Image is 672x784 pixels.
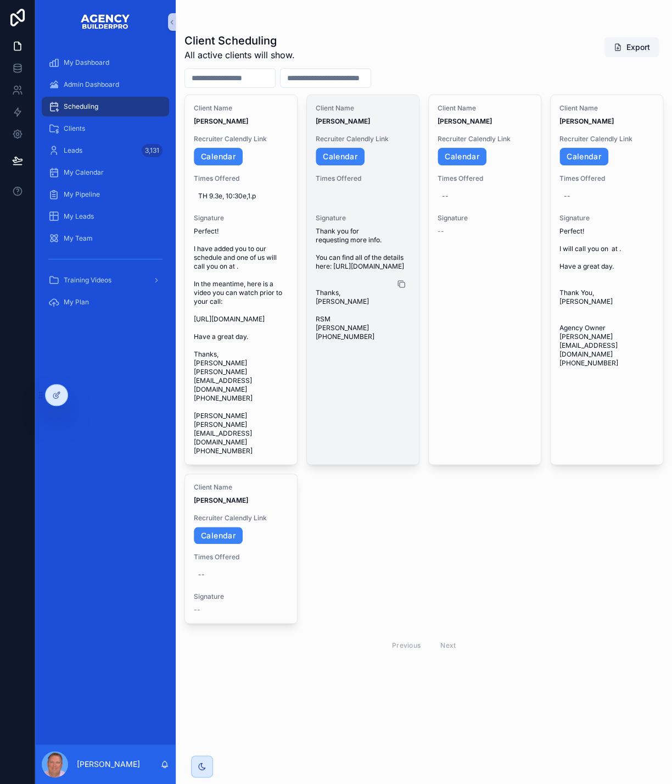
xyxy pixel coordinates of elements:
[194,214,288,223] span: Signature
[64,58,109,67] span: My Dashboard
[64,102,98,111] span: Scheduling
[64,168,104,177] span: My Calendar
[42,75,169,94] a: Admin Dashboard
[316,117,370,125] strong: [PERSON_NAME]
[184,474,298,624] a: Client Name[PERSON_NAME]Recruiter Calendly LinkCalendarTimes Offered--Signature--
[559,174,654,183] span: Times Offered
[35,44,176,328] div: scrollable content
[64,212,94,221] span: My Leads
[184,94,298,465] a: Client Name[PERSON_NAME]Recruiter Calendly LinkCalendarTimes OfferedTH 9.3e, 10:30e,1.pSignatureP...
[550,94,663,465] a: Client Name[PERSON_NAME]Recruiter Calendly LinkCalendarTimes Offered--SignaturePerfect! I will ca...
[194,135,288,143] span: Recruiter Calendly Link
[194,227,288,455] span: Perfect! I have added you to our schedule and one of us will call you on at . In the meantime, he...
[559,117,614,125] strong: [PERSON_NAME]
[194,483,288,492] span: Client Name
[194,174,288,183] span: Times Offered
[142,144,163,157] div: 3,131
[64,298,89,307] span: My Plan
[64,190,100,199] span: My Pipeline
[198,192,284,201] span: TH 9.3e, 10:30e,1.p
[559,104,654,113] span: Client Name
[64,146,82,155] span: Leads
[194,605,200,614] span: --
[42,292,169,312] a: My Plan
[64,80,119,89] span: Admin Dashboard
[194,514,288,522] span: Recruiter Calendly Link
[438,135,532,143] span: Recruiter Calendly Link
[316,227,410,341] span: Thank you for requesting more info. You can find all of the details here: [URL][DOMAIN_NAME] Than...
[80,13,131,31] img: App logo
[64,234,93,243] span: My Team
[184,33,295,48] h1: Client Scheduling
[64,276,111,285] span: Training Videos
[316,214,410,223] span: Signature
[42,207,169,226] a: My Leads
[64,124,85,133] span: Clients
[42,141,169,160] a: Leads3,131
[559,148,608,165] a: Calendar
[316,148,365,165] a: Calendar
[194,117,248,125] strong: [PERSON_NAME]
[316,135,410,143] span: Recruiter Calendly Link
[77,759,140,770] p: [PERSON_NAME]
[438,148,486,165] a: Calendar
[42,163,169,182] a: My Calendar
[559,135,654,143] span: Recruiter Calendly Link
[42,229,169,248] a: My Team
[438,117,492,125] strong: [PERSON_NAME]
[438,227,444,236] span: --
[42,53,169,73] a: My Dashboard
[604,37,659,57] button: Export
[184,48,295,62] span: All active clients will show.
[194,527,243,544] a: Calendar
[42,119,169,138] a: Clients
[42,97,169,116] a: Scheduling
[194,496,248,504] strong: [PERSON_NAME]
[438,214,532,223] span: Signature
[438,104,532,113] span: Client Name
[559,227,654,368] span: Perfect! I will call you on at . Have a great day. Thank You, [PERSON_NAME] Agency Owner [PERSON_...
[194,553,288,561] span: Times Offered
[42,185,169,204] a: My Pipeline
[564,192,570,201] div: --
[306,94,419,465] a: Client Name[PERSON_NAME]Recruiter Calendly LinkCalendarTimes OfferedSignatureThank you for reques...
[316,104,410,113] span: Client Name
[438,174,532,183] span: Times Offered
[198,570,205,579] div: --
[42,270,169,290] a: Training Videos
[316,174,410,183] span: Times Offered
[559,214,654,223] span: Signature
[442,192,449,201] div: --
[194,104,288,113] span: Client Name
[194,592,288,601] span: Signature
[194,148,243,165] a: Calendar
[428,94,541,465] a: Client Name[PERSON_NAME]Recruiter Calendly LinkCalendarTimes Offered--Signature--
